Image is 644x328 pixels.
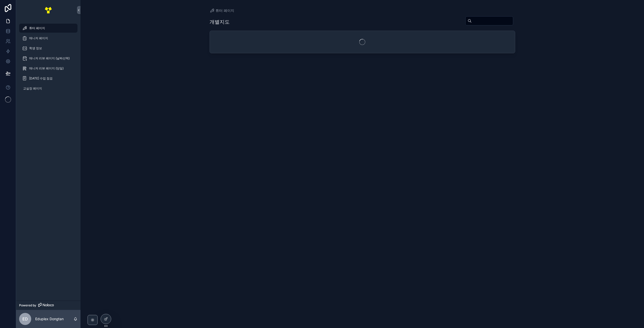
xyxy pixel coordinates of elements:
a: 매니저 페이지 [19,34,77,43]
a: 튜터 페이지 [210,8,234,13]
span: 매니저 리뷰 페이지 (당일) [29,66,64,70]
a: 교실장 페이지 [19,84,77,93]
a: 매니저 리뷰 페이지 (당일) [19,64,77,73]
span: 튜터 페이지 [29,26,45,30]
span: Powered by [19,303,36,307]
span: ED [22,316,28,322]
a: Powered by [16,301,80,310]
p: Eduplex Dongtan [35,316,64,321]
span: 학생 정보 [29,46,42,50]
div: scrollable content [16,20,80,100]
img: App logo [44,6,52,14]
span: 튜터 페이지 [216,8,234,13]
span: [DATE] 수업 점검 [29,76,53,80]
a: 매니저 리뷰 페이지 (날짜선택) [19,54,77,63]
span: 매니저 리뷰 페이지 (날짜선택) [29,56,70,60]
h1: 개별지도 [210,18,230,25]
span: 교실장 페이지 [23,86,42,90]
a: [DATE] 수업 점검 [19,74,77,83]
span: 매니저 페이지 [29,36,48,40]
a: 학생 정보 [19,44,77,53]
a: 튜터 페이지 [19,24,77,33]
